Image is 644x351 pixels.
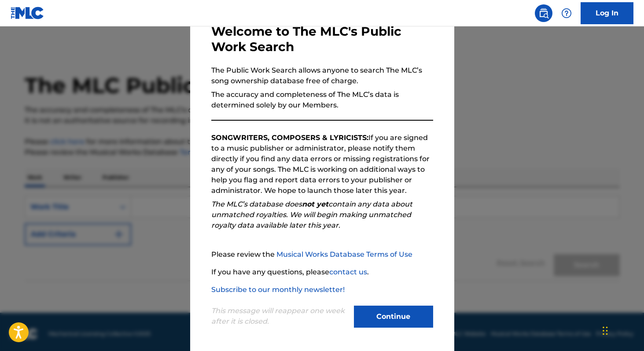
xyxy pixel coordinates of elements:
div: Trascina [603,318,608,344]
em: The MLC’s database does contain any data about unmatched royalties. We will begin making unmatche... [211,200,412,229]
img: MLC Logo [11,7,44,19]
a: Musical Works Database Terms of Use [276,250,412,259]
img: search [538,8,549,18]
p: The Public Work Search allows anyone to search The MLC’s song ownership database free of charge. [211,65,433,86]
p: If you have any questions, please . [211,267,433,277]
button: Continue [354,306,433,328]
div: Widget chat [600,309,644,351]
a: contact us [329,268,367,276]
img: help [561,8,572,18]
div: Help [558,4,575,22]
strong: not yet [302,200,328,208]
p: Please review the [211,249,433,260]
a: Log In [581,2,633,24]
iframe: Chat Widget [600,309,644,351]
p: The accuracy and completeness of The MLC’s data is determined solely by our Members. [211,89,433,111]
strong: SONGWRITERS, COMPOSERS & LYRICISTS: [211,133,368,142]
p: This message will reappear one week after it is closed. [211,306,349,327]
h3: Welcome to The MLC's Public Work Search [211,24,433,55]
a: Subscribe to our monthly newsletter! [211,285,345,294]
a: Public Search [535,4,552,22]
p: If you are signed to a music publisher or administrator, please notify them directly if you find ... [211,133,433,196]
